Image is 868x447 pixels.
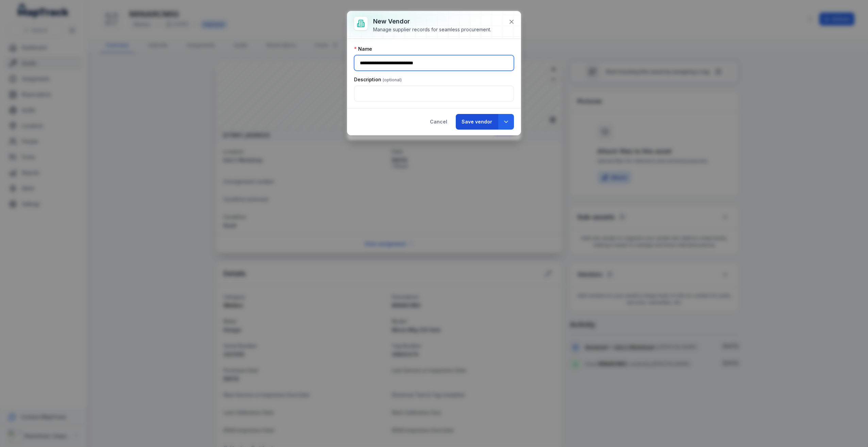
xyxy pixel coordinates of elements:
[354,55,514,71] input: :r1g8:-form-item-label
[373,17,491,26] h3: New vendor
[354,86,514,101] input: :r1g9:-form-item-label
[354,76,402,83] label: Description
[424,114,453,130] button: Cancel
[456,114,498,130] button: Save vendor
[354,46,372,52] label: Name
[373,26,491,33] div: Manage supplier records for seamless procurement.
